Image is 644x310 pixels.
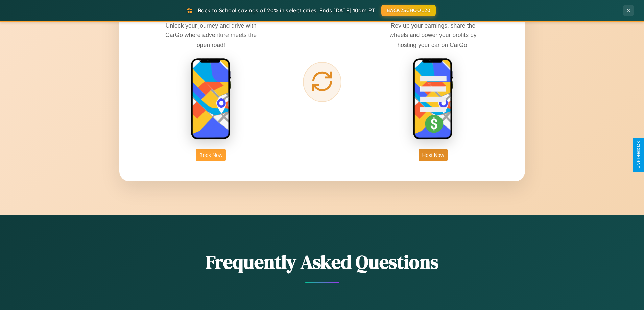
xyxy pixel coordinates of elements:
img: host phone [413,58,453,140]
div: Give Feedback [636,141,641,169]
button: Host Now [419,149,447,161]
button: Book Now [196,149,226,161]
p: Rev up your earnings, share the wheels and power your profits by hosting your car on CarGo! [382,21,484,49]
img: rent phone [191,58,231,140]
p: Unlock your journey and drive with CarGo where adventure meets the open road! [160,21,262,49]
h2: Frequently Asked Questions [119,249,525,275]
span: Back to School savings of 20% in select cities! Ends [DATE] 10am PT. [198,7,376,14]
button: BACK2SCHOOL20 [381,5,436,16]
